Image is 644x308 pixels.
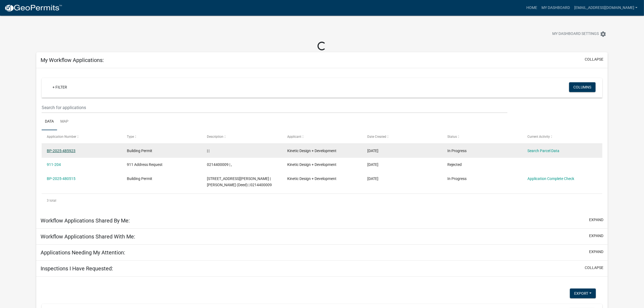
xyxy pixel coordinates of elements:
button: Columns [569,82,596,92]
input: Search for applications [42,102,507,113]
button: collapse [585,265,603,271]
span: Building Permit [127,176,152,181]
button: My Dashboard Settingssettings [548,29,611,39]
span: Building Permit [127,149,152,153]
span: Applicant [287,135,301,139]
span: Type [127,135,134,139]
span: Rejected [447,162,462,167]
a: 911-204 [47,162,61,167]
a: My Dashboard [539,3,572,13]
datatable-header-cell: Current Activity [522,130,602,143]
span: Application Number [47,135,76,139]
datatable-header-cell: Application Number [42,130,122,143]
span: Current Activity [527,135,550,139]
span: 09/18/2025 [367,162,378,167]
span: Kinetic Design + Development [287,162,336,167]
h5: Applications Needing My Attention: [41,249,125,256]
span: Date Created [367,135,386,139]
a: Search Parcel Data [527,149,559,153]
div: 3 total [42,194,602,207]
span: Description [207,135,224,139]
span: My Dashboard Settings [552,31,599,37]
div: collapse [36,68,608,212]
datatable-header-cell: Description [202,130,282,143]
datatable-header-cell: Status [442,130,522,143]
span: Kinetic Design + Development [287,149,336,153]
a: Home [524,3,539,13]
span: 911 Address Request [127,162,163,167]
a: BP-2025-480515 [47,176,75,181]
span: 407 S EAST AVE BAXTER | SHEPLEY, JEFF (Deed) | 0214400009 [207,176,272,187]
span: In Progress [447,176,467,181]
span: 09/18/2025 [367,176,378,181]
button: expand [589,249,603,255]
button: Export [570,289,596,298]
button: collapse [585,57,603,62]
i: settings [600,31,606,37]
a: Data [42,113,57,130]
span: In Progress [447,149,467,153]
a: Map [57,113,72,130]
a: + Filter [48,82,71,92]
span: 09/30/2025 [367,149,378,153]
datatable-header-cell: Date Created [362,130,442,143]
h5: Workflow Applications Shared By Me: [41,217,130,224]
span: 0214400009 | , [207,162,232,167]
span: Kinetic Design + Development [287,176,336,181]
a: Application Complete Check [527,176,574,181]
h5: Inspections I Have Requested: [41,265,113,272]
a: BP-2025-485923 [47,149,75,153]
button: expand [589,217,603,223]
h5: My Workflow Applications: [41,57,104,63]
span: Status [447,135,457,139]
h5: Workflow Applications Shared With Me: [41,233,135,240]
button: expand [589,233,603,239]
a: [EMAIL_ADDRESS][DOMAIN_NAME] [572,3,640,13]
datatable-header-cell: Applicant [282,130,362,143]
datatable-header-cell: Type [122,130,202,143]
span: | | [207,149,210,153]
